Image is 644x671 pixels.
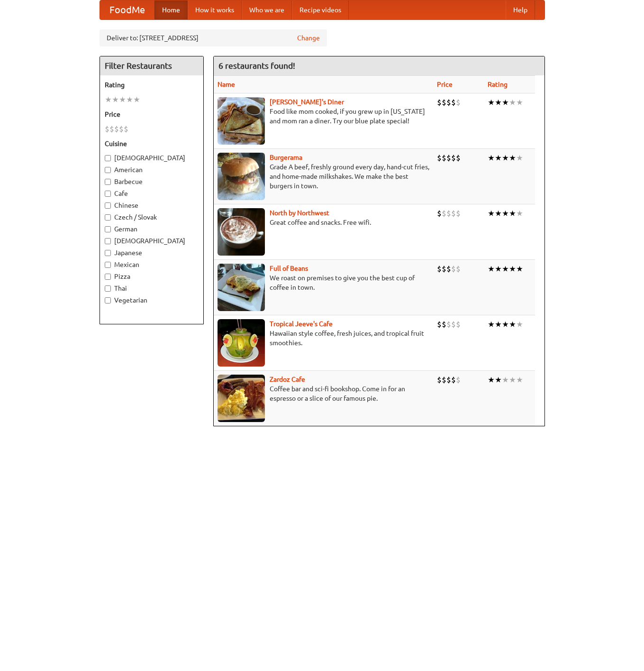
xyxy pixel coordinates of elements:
[105,80,199,90] h5: Rating
[509,153,516,163] li: ★
[437,153,442,163] li: $
[133,94,140,105] li: ★
[516,97,523,108] li: ★
[488,81,508,88] a: Rating
[446,375,451,385] li: $
[124,124,128,134] li: $
[105,177,199,186] label: Barbecue
[446,153,451,163] li: $
[516,153,523,163] li: ★
[270,376,305,383] a: Zardoz Cafe
[218,153,265,200] img: burgerama.jpg
[105,165,199,175] label: American
[270,209,329,217] a: North by Northwest
[446,264,451,274] li: $
[509,208,516,219] li: ★
[506,0,535,19] a: Help
[502,264,509,274] li: ★
[105,284,199,293] label: Thai
[446,208,451,219] li: $
[105,274,111,280] input: Pizza
[105,224,199,234] label: German
[442,153,446,163] li: $
[105,285,111,292] input: Thai
[126,94,133,105] li: ★
[218,61,295,70] ng-pluralize: 6 restaurants found!
[105,94,112,105] li: ★
[437,97,442,108] li: $
[105,295,199,305] label: Vegetarian
[495,208,502,219] li: ★
[218,384,429,403] p: Coffee bar and sci-fi bookshop. Come in for an espresso or a slice of our famous pie.
[218,218,429,227] p: Great coffee and snacks. Free wifi.
[105,262,111,268] input: Mexican
[119,124,124,134] li: $
[442,208,446,219] li: $
[292,0,349,19] a: Recipe videos
[105,272,199,281] label: Pizza
[188,0,242,19] a: How it works
[451,208,456,219] li: $
[495,97,502,108] li: ★
[105,214,111,221] input: Czech / Slovak
[442,319,446,330] li: $
[270,154,302,161] a: Burgerama
[437,264,442,274] li: $
[218,264,265,311] img: beans.jpg
[451,153,456,163] li: $
[100,56,203,75] h4: Filter Restaurants
[495,375,502,385] li: ★
[105,297,111,303] input: Vegetarian
[516,319,523,330] li: ★
[451,264,456,274] li: $
[105,260,199,269] label: Mexican
[502,208,509,219] li: ★
[509,375,516,385] li: ★
[112,94,119,105] li: ★
[502,319,509,330] li: ★
[502,375,509,385] li: ★
[516,208,523,219] li: ★
[105,167,111,173] input: American
[218,319,265,367] img: jeeves.jpg
[442,264,446,274] li: $
[495,264,502,274] li: ★
[456,264,461,274] li: $
[446,97,451,108] li: $
[456,375,461,385] li: $
[442,97,446,108] li: $
[105,139,199,148] h5: Cuisine
[495,319,502,330] li: ★
[516,264,523,274] li: ★
[456,208,461,219] li: $
[488,97,495,108] li: ★
[105,110,199,119] h5: Price
[105,179,111,185] input: Barbecue
[488,319,495,330] li: ★
[502,153,509,163] li: ★
[105,212,199,222] label: Czech / Slovak
[105,226,111,232] input: German
[270,265,308,272] a: Full of Beans
[100,29,327,46] div: Deliver to: [STREET_ADDRESS]
[488,208,495,219] li: ★
[105,155,111,161] input: [DEMOGRAPHIC_DATA]
[105,189,199,198] label: Cafe
[270,320,333,328] a: Tropical Jeeve's Cafe
[218,375,265,422] img: zardoz.jpg
[154,0,188,19] a: Home
[105,153,199,163] label: [DEMOGRAPHIC_DATA]
[495,153,502,163] li: ★
[105,248,199,257] label: Japanese
[509,264,516,274] li: ★
[270,98,344,106] a: [PERSON_NAME]'s Diner
[451,375,456,385] li: $
[488,264,495,274] li: ★
[509,97,516,108] li: ★
[437,319,442,330] li: $
[100,0,154,19] a: FoodMe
